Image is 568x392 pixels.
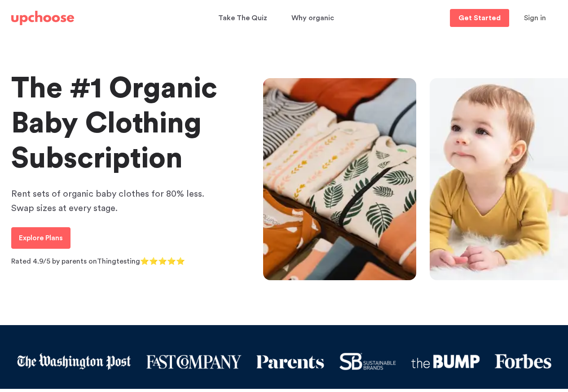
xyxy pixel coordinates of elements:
[291,9,337,27] a: Why organic
[11,74,217,173] span: The #1 Organic Baby Clothing Subscription
[524,14,546,22] span: Sign in
[145,354,241,370] img: logo fast company
[11,11,74,25] img: UpChoose
[263,78,417,280] img: Gorgeous organic baby clothes with intricate prints and designs, neatly folded on a table
[256,354,325,370] img: Parents logo
[450,9,509,27] a: Get Started
[11,227,70,249] a: Explore Plans
[339,352,396,370] img: Sustainable brands logo
[411,354,480,369] img: the Bump logo
[218,11,267,25] p: Take The Quiz
[140,258,185,265] span: ⭐⭐⭐⭐⭐
[19,233,63,243] p: Explore Plans
[11,187,227,216] p: Rent sets of organic baby clothes for 80% less. Swap sizes at every stage.
[458,14,501,22] p: Get Started
[494,353,552,370] img: Forbes logo
[11,9,74,27] a: UpChoose
[16,352,131,370] img: Washington post logo
[97,258,140,265] a: Thingtesting
[218,9,270,27] a: Take The Quiz
[513,9,557,27] button: Sign in
[11,258,97,265] span: Rated 4.9/5 by parents on
[291,9,334,27] span: Why organic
